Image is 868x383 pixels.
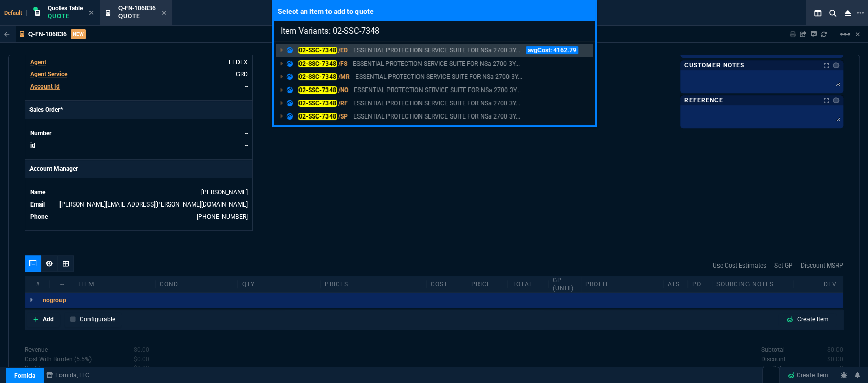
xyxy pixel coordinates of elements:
p: ESSENTIAL PROTECTION SERVICE SUITE FOR NSa 2700 3YR [354,85,521,95]
a: Create Item [784,368,832,383]
span: /RF [338,100,348,107]
mark: 02-SSC-7348 [298,47,337,54]
p: ESSENTIAL PROTECTION SERVICE SUITE FOR NSa 2700 3YR [353,46,520,55]
p: ESSENTIAL PROTECTION SERVICE SUITE FOR NSa 2700 3YR [353,59,520,68]
a: msbcCompanyName [43,371,93,380]
span: /NO [338,86,348,94]
p: avgCost: 4162.79 [526,46,578,54]
p: Select an item to add to quote [274,2,595,21]
p: ESSENTIAL PROTECTION SERVICE SUITE FOR NSa 2700 3YR [353,112,520,121]
mark: 02-SSC-7348 [298,73,337,80]
p: ESSENTIAL PROTECTION SERVICE SUITE FOR NSa 2700 3YR [355,72,522,81]
span: /MR [338,73,350,80]
span: /FS [338,60,347,67]
span: /ED [338,47,348,54]
mark: 02-SSC-7348 [298,100,337,107]
mark: 02-SSC-7348 [298,86,337,94]
mark: 02-SSC-7348 [298,113,337,120]
p: ESSENTIAL PROTECTION SERVICE SUITE FOR NSa 2700 3YR [353,99,520,108]
span: /SP [338,113,348,120]
input: Search... [274,21,595,41]
mark: 02-SSC-7348 [298,60,337,67]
